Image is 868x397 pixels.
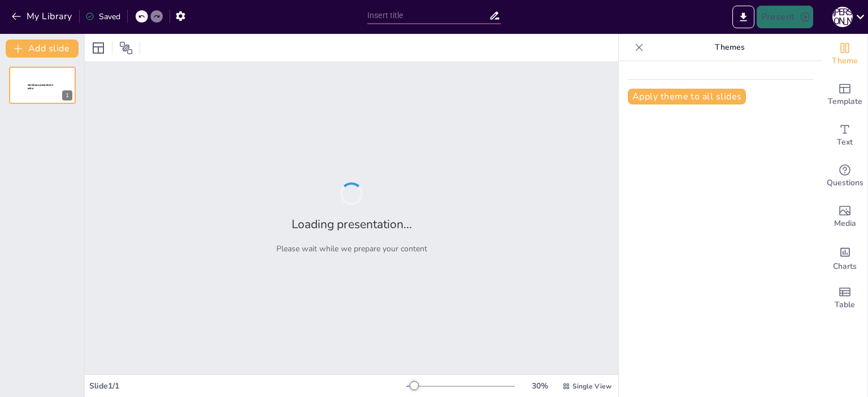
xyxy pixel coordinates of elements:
div: Change the overall theme [822,34,867,75]
p: Please wait while we prepare your content [276,243,427,254]
span: Media [834,217,856,230]
span: Single View [572,382,611,391]
span: Charts [833,260,857,273]
div: Get real-time input from your audience [822,156,867,197]
button: Export to PowerPoint [732,6,754,28]
span: Template [828,95,862,108]
div: Add images, graphics, shapes or video [822,197,867,237]
p: Themes [648,34,811,61]
div: Slide 1 / 1 [89,381,406,391]
span: Text [837,136,853,149]
span: Theme [832,55,858,67]
div: Add text boxes [822,115,867,156]
h2: Loading presentation... [292,216,412,232]
button: Add slide [6,40,79,58]
span: Position [119,41,133,55]
div: 30 % [526,381,553,391]
div: Add a table [822,278,867,319]
button: Apply theme to all slides [628,89,746,104]
button: My Library [8,7,77,25]
span: Sendsteps presentation editor [28,84,53,90]
div: 1 [62,90,72,101]
div: Layout [89,39,107,57]
div: Add charts and graphs [822,237,867,278]
div: Ю [PERSON_NAME] [832,7,853,27]
div: Saved [85,11,120,22]
div: 1 [9,67,76,104]
input: Insert title [367,7,489,24]
span: Questions [827,177,863,189]
button: Ю [PERSON_NAME] [832,6,853,28]
button: Present [757,6,813,28]
div: Add ready made slides [822,75,867,115]
span: Table [835,299,855,311]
